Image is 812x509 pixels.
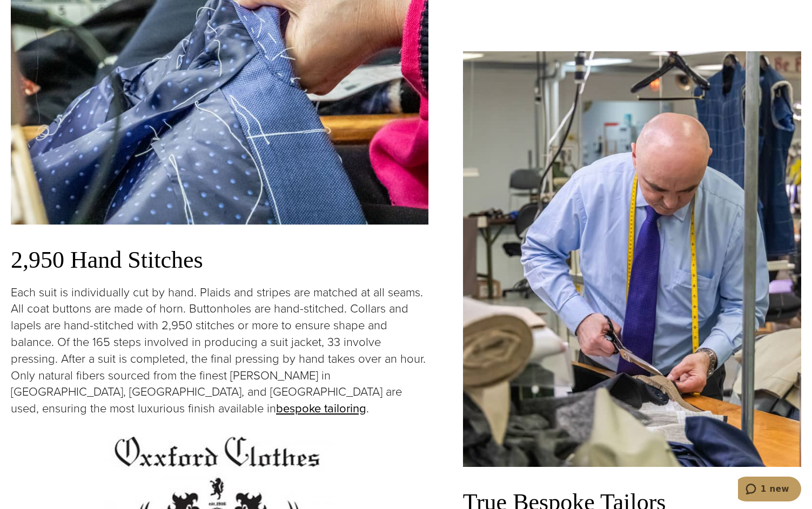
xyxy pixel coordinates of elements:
[276,399,366,417] a: bespoke tailoring
[11,284,428,417] p: Each suit is individually cut by hand. Plaids and stripes are matched at all seams. All coat butt...
[11,246,428,275] h3: 2,950 Hand Stitches
[738,477,801,504] iframe: Opens a widget where you can chat to one of our agents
